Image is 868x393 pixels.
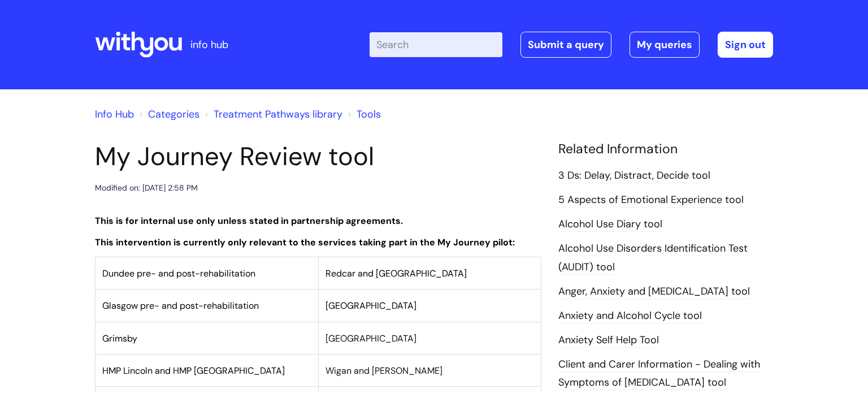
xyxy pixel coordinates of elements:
a: Anxiety and Alcohol Cycle tool [558,309,702,323]
span: Redcar and [GEOGRAPHIC_DATA] [325,267,467,279]
span: Grimsby [102,332,137,344]
div: Modified on: [DATE] 2:58 PM [95,181,198,195]
a: Client and Carer Information - Dealing with Symptoms of [MEDICAL_DATA] tool [558,357,760,390]
a: 3 Ds: Delay, Distract, Decide tool [558,169,710,183]
a: 5 Aspects of Emotional Experience tool [558,193,744,208]
p: info hub [190,36,228,54]
span: Dundee pre- and post-rehabilitation [102,267,255,279]
a: Sign out [718,32,773,58]
span: HMP Lincoln and HMP [GEOGRAPHIC_DATA] [102,365,285,377]
h4: Related Information [558,141,773,157]
strong: This intervention is currently only relevant to the services taking part in the My Journey pilot: [95,236,515,248]
span: [GEOGRAPHIC_DATA] [325,300,416,312]
span: Glasgow pre- and post-rehabilitation [102,300,259,312]
a: Alcohol Use Diary tool [558,217,662,232]
a: Submit a query [520,32,611,58]
li: Solution home [137,105,199,123]
h1: My Journey Review tool [95,141,541,172]
strong: This is for internal use only unless stated in partnership agreements. [95,215,403,227]
a: Categories [148,107,199,121]
a: Info Hub [95,107,134,121]
li: Treatment Pathways library [202,105,342,123]
span: [GEOGRAPHIC_DATA] [325,332,416,344]
a: Alcohol Use Disorders Identification Test (AUDIT) tool [558,241,748,274]
span: Wigan and [PERSON_NAME] [325,365,442,377]
div: | - [370,32,773,58]
a: My queries [630,32,700,58]
li: Tools [345,105,381,123]
a: Anxiety Self Help Tool [558,333,659,348]
a: Tools [357,107,381,121]
a: Anger, Anxiety and [MEDICAL_DATA] tool [558,284,750,299]
a: Treatment Pathways library [214,107,342,121]
input: Search [370,32,502,57]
